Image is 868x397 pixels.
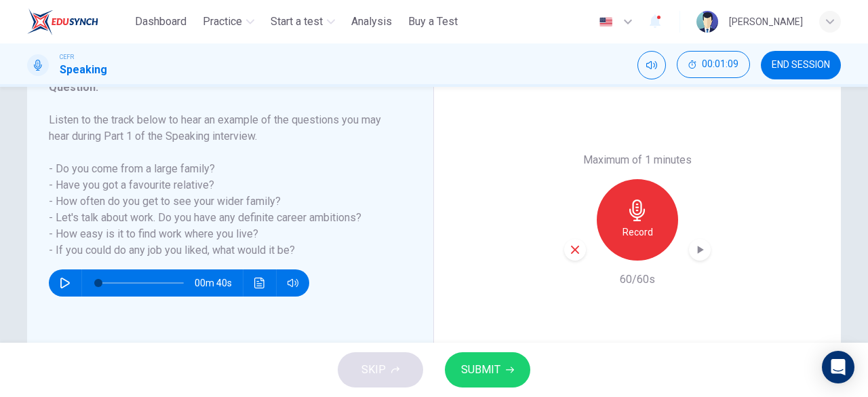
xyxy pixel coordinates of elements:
[822,351,854,383] div: Open Intercom Messenger
[403,10,463,34] button: Buy a Test
[60,62,107,78] h1: Speaking
[49,112,395,259] h6: Listen to the track below to hear an example of the questions you may hear during Part 1 of the S...
[445,352,530,387] button: SUBMIT
[583,152,692,168] h6: Maximum of 1 minutes
[696,11,718,33] img: Profile picture
[597,17,614,27] img: en
[677,51,750,78] button: 00:01:09
[265,10,340,34] button: Start a test
[729,14,803,30] div: [PERSON_NAME]
[130,10,192,34] button: Dashboard
[271,14,323,30] span: Start a test
[249,269,271,297] button: Click to see the audio transcription
[197,10,260,34] button: Practice
[346,10,397,34] button: Analysis
[637,51,666,79] div: Mute
[195,269,243,297] span: 00m 40s
[351,14,392,30] span: Analysis
[677,51,750,79] div: Hide
[597,179,678,261] button: Record
[60,52,74,62] span: CEFR
[49,79,395,96] h6: Question :
[623,224,653,240] h6: Record
[203,14,242,30] span: Practice
[761,51,841,79] button: END SESSION
[461,360,500,379] span: SUBMIT
[27,8,98,35] img: ELTC logo
[408,14,458,30] span: Buy a Test
[135,14,186,30] span: Dashboard
[27,8,130,35] a: ELTC logo
[772,60,830,71] span: END SESSION
[702,59,738,70] span: 00:01:09
[620,271,655,288] h6: 60/60s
